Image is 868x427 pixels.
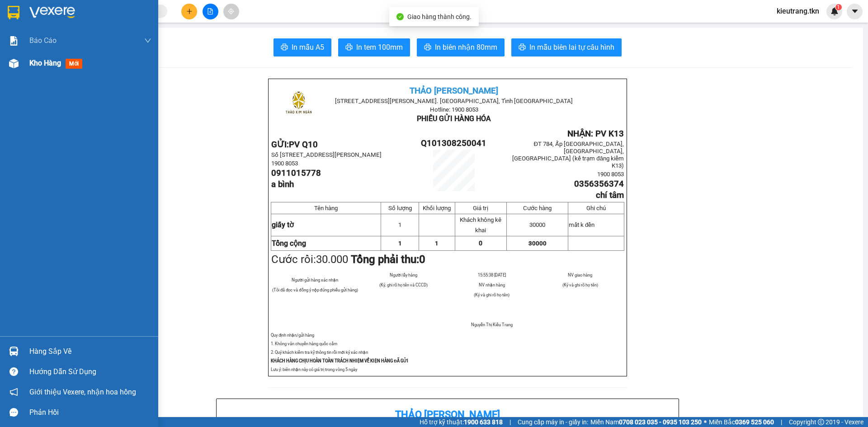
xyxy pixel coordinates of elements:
span: copyright [818,419,824,425]
span: NV giao hàng [568,272,592,277]
strong: GỬI: [271,140,318,150]
span: NHẬN: PV K13 [567,129,624,139]
span: mới [66,59,82,69]
span: (Ký và ghi rõ họ tên) [474,292,509,297]
span: Giới thiệu Vexere, nhận hoa hồng [29,386,136,398]
span: In biên nhận 80mm [435,42,497,53]
span: 2. Quý khách kiểm tra kỹ thông tin rồi mới ký xác nhận [271,350,368,355]
span: file-add [207,8,213,14]
span: aim [228,8,234,14]
span: ⚪️ [704,420,707,424]
span: Cước hàng [523,205,552,211]
strong: Tổng cộng [272,239,306,248]
img: solution-icon [9,36,19,46]
span: 30.000 [316,253,348,266]
span: down [144,37,151,44]
strong: 1900 633 818 [464,418,503,426]
span: PV Q10 [289,140,318,150]
span: mất k đền [569,221,594,228]
sup: 1 [835,4,842,10]
span: printer [345,43,353,52]
button: printerIn mẫu A5 [274,38,331,56]
img: warehouse-icon [9,59,19,68]
span: caret-down [851,7,859,15]
span: | [509,417,511,427]
span: THẢO [PERSON_NAME] [410,86,498,96]
span: Tên hàng [314,205,338,211]
img: warehouse-icon [9,347,19,356]
span: 0 [419,253,425,266]
img: logo [276,82,321,127]
span: PHIẾU GỬI HÀNG HÓA [417,114,491,123]
div: Hàng sắp về [29,345,151,358]
span: Số lượng [388,205,412,211]
span: 1. Không vân chuyển hàng quốc cấm [271,341,337,346]
strong: 0708 023 035 - 0935 103 250 [619,418,702,426]
div: Phản hồi [29,406,151,419]
span: printer [424,43,431,52]
span: 1 [398,240,402,247]
span: question-circle [9,367,18,376]
span: 0 [479,239,482,247]
span: 1 [398,221,401,228]
span: In mẫu biên lai tự cấu hình [529,42,614,53]
span: a bình [271,179,294,189]
span: 30000 [528,240,547,247]
button: file-add [203,4,218,19]
strong: KHÁCH HÀNG CHỊU HOÀN TOÀN TRÁCH NHIỆM VỀ KIỆN HÀNG ĐÃ GỬI [271,358,408,363]
span: plus [186,8,193,14]
span: Hỗ trợ kỹ thuật: [420,417,503,427]
span: 0911015778 [271,168,321,178]
span: Kho hàng [29,59,61,67]
span: Quy định nhận/gửi hàng [271,333,314,338]
span: 1900 8053 [271,160,298,167]
span: Cước rồi: [271,253,425,266]
button: printerIn mẫu biên lai tự cấu hình [511,38,622,56]
span: (Tôi đã đọc và đồng ý nộp đúng phiếu gửi hàng) [272,287,358,292]
span: giấy tờ [272,221,294,229]
span: message [9,408,18,417]
span: Giao hàng thành công. [407,13,472,20]
span: 1 [837,4,840,10]
span: Ghi chú [586,205,606,211]
span: In tem 100mm [356,42,403,53]
span: NV nhận hàng [479,282,505,287]
img: icon-new-feature [830,7,839,15]
img: logo-vxr [8,6,19,19]
span: Miền Bắc [709,417,774,427]
span: (Ký và ghi rõ họ tên) [562,282,598,287]
strong: Tổng phải thu: [351,253,425,266]
span: Giá trị [473,205,488,211]
b: Thảo [PERSON_NAME] [395,409,500,420]
span: 15:55:38 [DATE] [478,272,506,277]
span: Lưu ý: biên nhận này có giá trị trong vòng 5 ngày [271,367,357,372]
div: Hướng dẫn sử dụng [29,365,151,379]
span: Nguyễn Thị Kiều Trang [471,322,513,327]
span: chí tâm [596,190,624,200]
span: (Ký, ghi rõ họ tên và CCCD) [379,282,428,287]
button: printerIn tem 100mm [338,38,410,56]
span: kieutrang.tkn [769,5,826,17]
button: caret-down [847,4,863,19]
span: Cung cấp máy in - giấy in: [518,417,588,427]
span: | [781,417,782,427]
span: In mẫu A5 [292,42,324,53]
span: ĐT 784, Ấp [GEOGRAPHIC_DATA], [GEOGRAPHIC_DATA], [GEOGRAPHIC_DATA] (kế trạm đăng kiểm K13) [512,141,624,169]
span: notification [9,388,18,396]
strong: 0369 525 060 [735,418,774,426]
span: Người lấy hàng [390,272,417,277]
span: Khách không kê khai [460,216,501,234]
span: 0356356374 [574,179,624,189]
span: Người gửi hàng xác nhận [292,277,338,282]
span: check-circle [396,13,404,20]
button: plus [181,4,197,19]
button: aim [223,4,239,19]
span: Miền Nam [590,417,702,427]
span: Số [STREET_ADDRESS][PERSON_NAME] [271,151,382,158]
button: printerIn biên nhận 80mm [417,38,505,56]
span: 1900 8053 [597,171,624,178]
span: Hotline: 1900 8053 [430,106,478,113]
span: 30000 [529,221,545,228]
span: [STREET_ADDRESS][PERSON_NAME]. [GEOGRAPHIC_DATA], Tỉnh [GEOGRAPHIC_DATA] [335,98,573,104]
span: Báo cáo [29,35,57,46]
